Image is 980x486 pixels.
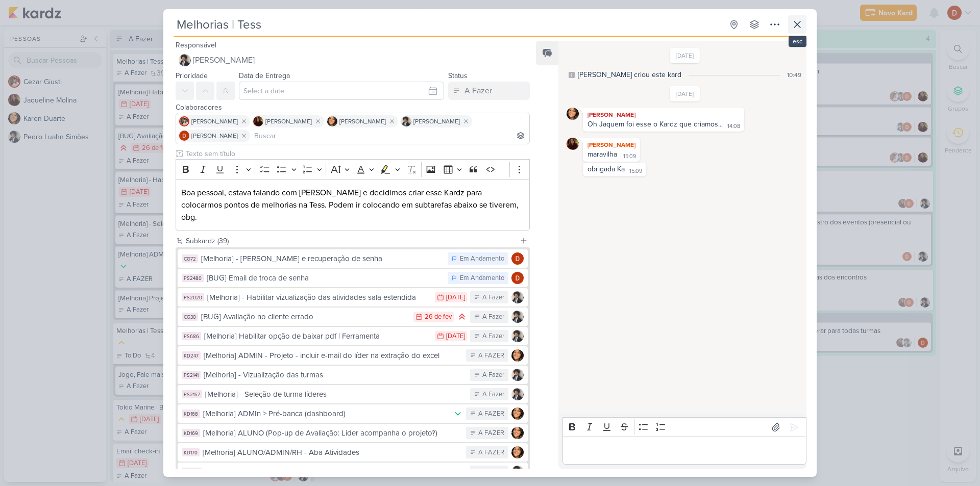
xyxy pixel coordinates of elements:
[567,138,579,150] img: Jaqueline Molina
[339,117,386,126] span: [PERSON_NAME]
[184,148,530,159] input: Texto sem título
[511,427,524,439] img: Karen Duarte
[787,70,801,80] div: 10:49
[511,466,524,478] img: Pedro Luahn Simões
[446,333,465,340] div: [DATE]
[511,252,524,265] img: Davi Elias Teixeira
[482,467,504,477] div: A Fazer
[178,424,528,442] button: KD169 [Melhoria] ALUNO (Pop-up de Avaliação: Lider acompanha o projeto?) A FAZER
[182,429,200,437] div: KD169
[562,417,806,437] div: Editor toolbar
[205,389,465,400] div: [Melhoria] - Seleção de turma líderes
[176,51,530,69] button: [PERSON_NAME]
[178,327,528,345] button: PS686 [Melhoria] Habilitar opção de baixar pdf | Ferramenta [DATE] A Fazer
[176,102,530,113] div: Colaboradores
[204,330,430,342] div: [Melhoria] Habilitar opção de baixar pdf | Ferramenta
[562,437,806,465] div: Editor editing area: main
[252,130,527,142] input: Buscar
[186,236,516,246] div: Subkardz (39)
[585,110,742,120] div: [PERSON_NAME]
[191,117,238,126] span: [PERSON_NAME]
[201,311,408,323] div: [BUG] Avaliação no cliente errado
[201,253,443,265] div: [Melhoria] - [PERSON_NAME] e recuperação de senha
[460,254,504,264] div: Em Andamento
[178,385,528,403] button: PS2157 [Melhoria] - Seleção de turma líderes A Fazer
[482,331,504,342] div: A Fazer
[179,116,189,126] img: Cezar Giusti
[176,41,216,49] label: Responsável
[182,390,202,398] div: PS2157
[207,272,443,284] div: [BUG] Email de troca de senha
[176,179,530,232] div: Editor editing area: main
[182,332,201,340] div: PS686
[327,116,337,126] img: Karen Duarte
[182,351,201,360] div: KD247
[511,272,524,284] img: Davi Elias Teixeira
[453,408,463,419] div: Prioridade Baixa
[182,313,198,321] div: CG30
[253,116,263,126] img: Jaqueline Molina
[413,117,460,126] span: [PERSON_NAME]
[181,187,524,223] p: Boa pessoal, estava falando com [PERSON_NAME] e decidimos criar esse Kardz para colocarmos pontos...
[482,370,504,380] div: A Fazer
[178,404,528,423] button: KD168 [Melhoria] ADMIn > Pré-banca (dashboard) A FAZER
[178,288,528,306] button: PS2020 [Melhoria] - Habilitar vizualização das atividades sala estendida [DATE] A Fazer
[587,165,625,173] div: obrigada Ka
[205,466,465,478] div: [Melhoria] Divisão de atividades sala estendida
[478,448,504,458] div: A FAZER
[511,369,524,381] img: Pedro Luahn Simões
[511,388,524,400] img: Pedro Luahn Simões
[178,249,528,268] button: CG72 [Melhoria] - [PERSON_NAME] e recuperação de senha Em Andamento
[203,408,448,420] div: [Melhoria] ADMIn > Pré-banca (dashboard)
[585,140,638,150] div: [PERSON_NAME]
[182,371,201,379] div: PS2141
[239,71,290,80] label: Data de Entrega
[478,409,504,419] div: A FAZER
[567,108,579,120] img: Karen Duarte
[629,167,642,175] div: 15:09
[178,346,528,365] button: KD247 [Melhoria] ADMIN - Projeto - incluir e-mail do líder na extração do excel A FAZER
[511,311,524,323] img: Pedro Luahn Simões
[425,314,452,320] div: 26 de fev
[176,71,208,80] label: Prioridade
[478,428,504,439] div: A FAZER
[511,291,524,303] img: Pedro Luahn Simões
[182,410,200,418] div: KD168
[182,448,200,456] div: KD170
[176,159,530,179] div: Editor toolbar
[727,122,740,131] div: 14:08
[511,407,524,420] img: Karen Duarte
[178,366,528,384] button: PS2141 [Melhoria] - Vizualização das turmas A Fazer
[482,390,504,400] div: A Fazer
[265,117,312,126] span: [PERSON_NAME]
[174,15,723,34] input: Kard Sem Título
[448,82,530,100] button: A Fazer
[191,131,238,140] span: [PERSON_NAME]
[178,269,528,287] button: PS2480 [BUG] Email de troca de senha Em Andamento
[203,427,461,439] div: [Melhoria] ALUNO (Pop-up de Avaliação: Lider acompanha o projeto?)
[460,273,504,284] div: Em Andamento
[182,293,204,301] div: PS2020
[179,54,191,66] img: Pedro Luahn Simões
[182,254,198,263] div: CG72
[193,54,255,66] span: [PERSON_NAME]
[207,292,430,303] div: [Melhoria] - Habilitar vizualização das atividades sala estendida
[401,116,411,126] img: Pedro Luahn Simões
[446,294,465,301] div: [DATE]
[182,468,202,476] div: PS2173
[178,463,528,481] button: PS2173 [Melhoria] Divisão de atividades sala estendida A Fazer
[204,350,461,362] div: [Melhoria] ADMIN - Projeto - incluir e-mail do líder na extração do excel
[511,446,524,458] img: Karen Duarte
[448,71,468,80] label: Status
[511,330,524,342] img: Pedro Luahn Simões
[587,120,723,129] div: Oh Jaquem foi esse o Kardz que criamos...
[587,150,617,159] div: maravilha
[623,152,636,161] div: 15:09
[178,443,528,462] button: KD170 [Melhoria] ALUNO/ADMIN/RH - Aba Atividades A FAZER
[239,82,444,100] input: Select a date
[179,131,189,141] img: Davi Elias Teixeira
[457,312,467,322] div: Prioridade Alta
[478,351,504,361] div: A FAZER
[482,293,504,303] div: A Fazer
[464,85,492,97] div: A Fazer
